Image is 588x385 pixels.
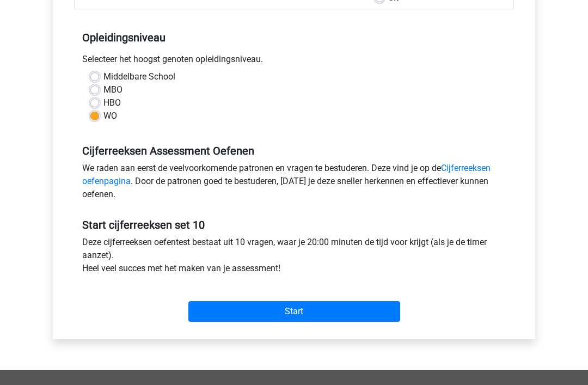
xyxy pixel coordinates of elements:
div: Deze cijferreeksen oefentest bestaat uit 10 vragen, waar je 20:00 minuten de tijd voor krijgt (al... [74,236,514,279]
div: Selecteer het hoogst genoten opleidingsniveau. [74,53,514,70]
h5: Cijferreeksen Assessment Oefenen [82,144,506,157]
label: MBO [103,83,122,96]
label: HBO [103,96,121,109]
h5: Start cijferreeksen set 10 [82,218,506,231]
label: Middelbare School [103,70,175,83]
h5: Opleidingsniveau [82,27,506,48]
label: WO [103,109,117,123]
div: We raden aan eerst de veelvoorkomende patronen en vragen te bestuderen. Deze vind je op de . Door... [74,162,514,205]
input: Start [188,301,400,322]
